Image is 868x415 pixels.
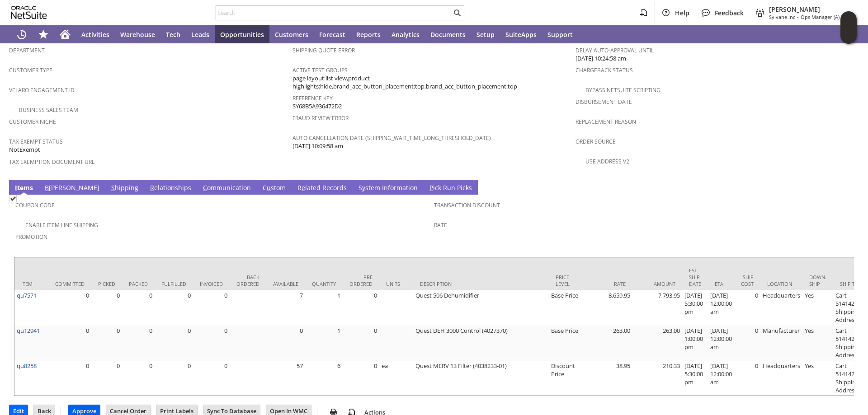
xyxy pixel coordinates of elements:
a: Tax Exemption Document URL [9,158,94,166]
span: Leads [191,30,209,39]
iframe: Click here to launch Oracle Guided Learning Help Panel [840,11,857,44]
span: Help [675,9,689,17]
div: Location [767,280,796,287]
a: Fraud Review Error [292,114,349,122]
span: SY68B5A936472D2 [292,102,342,111]
span: Setup [476,30,495,39]
td: 38.95 [583,360,632,396]
td: [DATE] 5:30:00 pm [682,290,708,325]
div: Description [420,280,542,287]
td: 0 [266,325,305,360]
td: Quest MERV 13 Filter (4038233-01) [413,360,549,396]
a: Setup [471,25,500,43]
td: 0 [48,290,91,325]
td: Yes [802,360,833,396]
a: Communication [201,183,253,193]
a: Relationships [148,183,193,193]
span: page layout:list view,product highlights:hide,brand_acc_button_placement:top,brand_acc_button_pla... [292,74,571,91]
span: Oracle Guided Learning Widget. To move around, please hold and drag [840,28,857,44]
div: Quantity [312,280,336,287]
td: 0 [122,325,155,360]
td: Cart 5141424: Shipping Address [833,290,867,325]
a: Shipping Quote Error [292,47,355,54]
span: e [302,183,305,192]
a: Warehouse [115,25,160,43]
span: [DATE] 10:09:58 am [292,142,343,150]
td: 7,793.95 [632,290,682,325]
svg: Search [452,7,462,18]
div: Fulfilled [161,280,186,287]
td: Base Price [549,290,583,325]
div: Ship Cost [741,274,754,287]
a: Tax Exempt Status [9,138,63,145]
td: 0 [343,325,379,360]
a: Analytics [386,25,425,43]
a: Home [54,25,76,43]
a: Support [542,25,578,43]
span: Warehouse [120,30,155,39]
td: Manufacturer [760,325,802,360]
td: 0 [122,360,155,396]
a: Items [13,183,35,193]
a: Shipping [109,183,141,193]
span: NotExempt [9,145,40,154]
a: Custom [260,183,288,193]
td: 0 [343,290,379,325]
span: Forecast [319,30,345,39]
span: Ops Manager (A) (F2L) [801,14,852,20]
td: 263.00 [583,325,632,360]
a: Rate [434,221,447,229]
td: 6 [305,360,343,396]
a: Opportunities [215,25,269,43]
a: Auto Cancellation Date (shipping_wait_time_long_threshold_date) [292,134,491,142]
a: Reference Key [292,94,333,102]
div: Ship To [840,280,860,287]
td: 0 [734,290,760,325]
div: Item [21,280,42,287]
td: 1 [305,325,343,360]
span: Opportunities [220,30,264,39]
a: Customer Type [9,66,52,74]
a: Reports [351,25,386,43]
td: 0 [343,360,379,396]
a: Velaro Engagement ID [9,86,75,94]
td: Discount Price [549,360,583,396]
td: 210.33 [632,360,682,396]
span: Tech [166,30,180,39]
td: Quest 506 Dehumidifier [413,290,549,325]
span: R [150,183,154,192]
td: 0 [155,290,193,325]
td: Yes [802,325,833,360]
td: Quest DEH 3000 Control (4027370) [413,325,549,360]
a: qu7571 [17,291,37,299]
td: 0 [48,325,91,360]
a: Order Source [576,138,616,145]
span: B [45,183,49,192]
td: 0 [193,325,230,360]
td: [DATE] 5:30:00 pm [682,360,708,396]
span: Customers [275,30,308,39]
span: S [111,183,115,192]
div: Amount [639,280,675,287]
a: Activities [76,25,115,43]
td: 0 [91,290,122,325]
td: 0 [122,290,155,325]
td: [DATE] 12:00:00 am [708,290,734,325]
img: Checked [9,195,17,202]
span: Support [547,30,573,39]
span: Activities [81,30,109,39]
td: Cart 5141424: Shipping Address [833,325,867,360]
span: u [267,183,271,192]
svg: Shortcuts [38,29,49,40]
a: Forecast [314,25,351,43]
td: [DATE] 12:00:00 am [708,325,734,360]
td: [DATE] 12:00:00 am [708,360,734,396]
a: Transaction Discount [434,201,500,209]
div: Rate [590,280,626,287]
span: I [15,183,17,192]
a: Disbursement Date [576,98,632,106]
a: Customers [269,25,314,43]
div: ETA [715,280,727,287]
div: Units [386,280,406,287]
td: Yes [802,290,833,325]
